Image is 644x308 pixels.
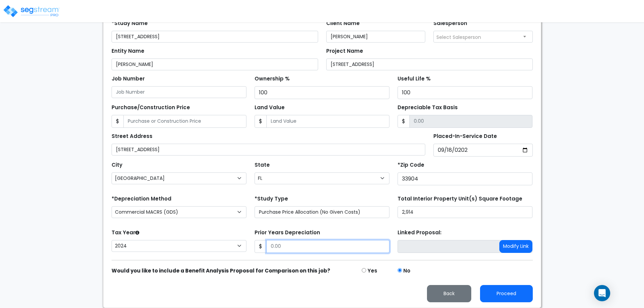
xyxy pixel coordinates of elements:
button: Proceed [480,285,533,302]
span: Select Salesperson [436,34,481,41]
label: Tax Year [112,229,139,237]
button: Modify Link [499,240,532,253]
label: *Study Type [255,195,288,203]
span: $ [255,115,267,128]
label: Job Number [112,75,145,83]
input: 0.00 [409,115,532,128]
input: Street Address [112,144,426,156]
input: total square foot [398,206,532,218]
strong: Would you like to include a Benefit Analysis Proposal for Comparison on this job? [112,267,330,274]
input: Useful Life % [398,86,532,99]
input: Project Name [326,58,533,70]
label: Entity Name [112,47,144,55]
input: Client Name [326,31,426,43]
label: Street Address [112,133,152,140]
label: Client Name [326,20,360,27]
label: Yes [367,267,377,275]
input: Purchase or Construction Price [123,115,246,128]
label: State [255,161,270,169]
label: Linked Proposal: [398,229,442,237]
label: Ownership % [255,75,290,83]
label: Salesperson [433,20,467,27]
input: Study Name [112,31,318,43]
div: Open Intercom Messenger [594,285,610,301]
label: City [112,161,122,169]
label: Prior Years Depreciation [255,229,320,237]
label: Placed-In-Service Date [433,133,497,140]
img: logo_pro_r.png [3,4,60,18]
button: Back [427,285,471,302]
input: Ownership % [255,86,389,99]
input: Entity Name [112,58,318,70]
label: Purchase/Construction Price [112,104,190,112]
input: 0.00 [266,240,389,253]
span: $ [255,240,267,253]
label: Total Interior Property Unit(s) Square Footage [398,195,522,203]
a: Back [422,289,477,297]
label: *Study Name [112,20,148,27]
input: Zip Code [398,172,532,185]
label: No [403,267,410,275]
label: *Depreciation Method [112,195,171,203]
label: Land Value [255,104,285,112]
span: $ [398,115,410,128]
label: *Zip Code [398,161,424,169]
span: $ [112,115,124,128]
input: Land Value [266,115,389,128]
label: Project Name [326,47,363,55]
label: Depreciable Tax Basis [398,104,458,112]
input: Job Number [112,86,246,98]
label: Useful Life % [398,75,431,83]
